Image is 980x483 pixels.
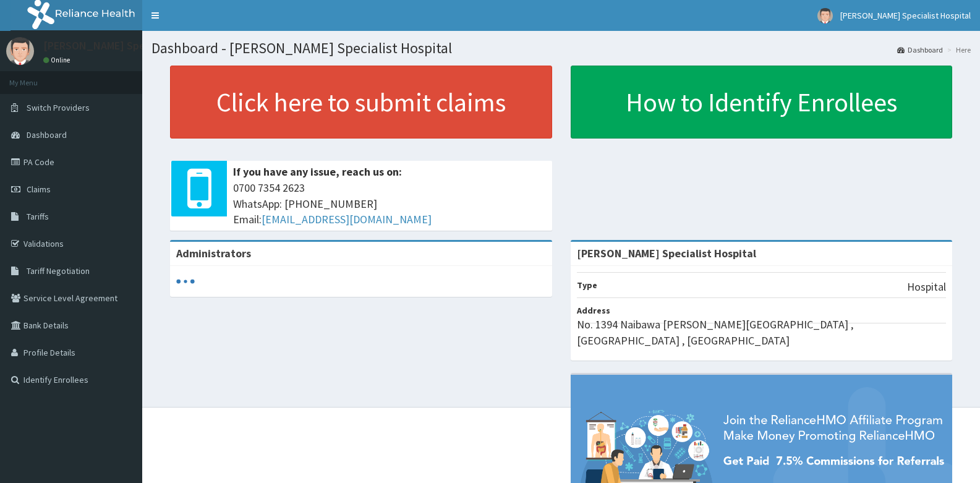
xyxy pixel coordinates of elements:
img: User Image [6,37,34,65]
span: Claims [27,184,51,195]
span: 0700 7354 2623 WhatsApp: [PHONE_NUMBER] Email: [233,180,546,228]
a: Click here to submit claims [170,66,552,139]
h1: Dashboard - [PERSON_NAME] Specialist Hospital [151,40,971,56]
b: Administrators [176,246,251,260]
a: Dashboard [897,45,943,55]
a: [EMAIL_ADDRESS][DOMAIN_NAME] [262,212,432,226]
strong: [PERSON_NAME] Specialist Hospital [577,246,756,260]
b: Address [577,305,610,316]
p: No. 1394 Naibawa [PERSON_NAME][GEOGRAPHIC_DATA] , [GEOGRAPHIC_DATA] , [GEOGRAPHIC_DATA] [577,317,947,348]
span: Switch Providers [27,102,90,113]
img: User Image [817,8,833,24]
span: Tariffs [27,211,49,222]
p: Hospital [907,279,946,295]
b: If you have any issue, reach us on: [233,165,402,179]
span: [PERSON_NAME] Specialist Hospital [840,10,971,21]
li: Here [944,45,971,55]
a: Online [43,56,73,64]
span: Dashboard [27,129,67,140]
a: How to Identify Enrollees [571,66,953,139]
p: [PERSON_NAME] Specialist Hospital [43,40,218,51]
b: Type [577,280,597,291]
span: Tariff Negotiation [27,265,90,276]
svg: audio-loading [176,272,195,291]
